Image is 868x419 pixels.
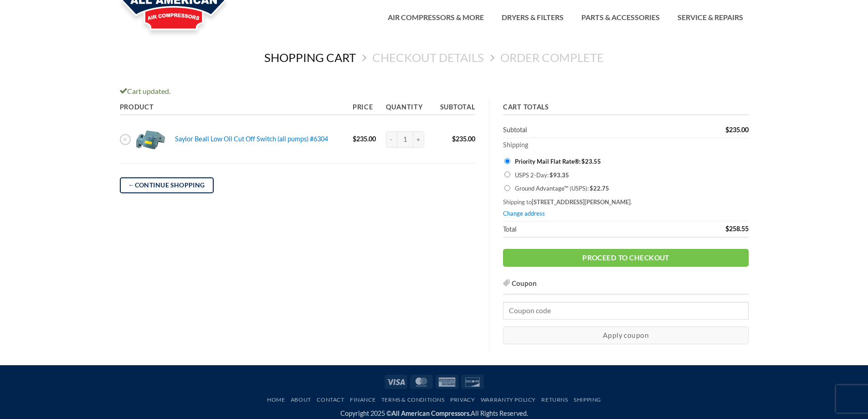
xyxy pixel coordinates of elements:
[503,210,545,217] a: Change address
[574,396,601,403] a: Shipping
[514,182,747,196] label: Ground Advantage™ (USPS):
[353,135,376,143] bdi: 235.00
[413,131,424,148] input: Increase quantity of Saylor Beall Low Oil Cut Off Switch (all pumps) #6304
[503,326,749,344] button: Apply coupon
[725,225,729,233] span: $
[550,171,569,179] bdi: 93.35
[128,180,134,190] span: ←
[382,100,432,115] th: Quantity
[350,396,375,403] a: Finance
[383,373,485,389] div: Payment icons
[381,396,445,403] a: Terms & Conditions
[503,278,749,295] h3: Coupon
[576,8,665,26] a: Parts & Accessories
[397,131,413,148] input: Product quantity
[120,43,749,72] nav: Checkout steps
[725,126,729,134] span: $
[120,85,749,97] div: Cart updated.
[503,302,749,320] input: Coupon code
[386,131,397,148] input: Reduce quantity of Saylor Beall Low Oil Cut Off Switch (all pumps) #6304
[175,135,328,143] a: Saylor Beall Low Oil Cut Off Switch (all pumps) #6304
[481,396,536,403] a: Warranty Policy
[581,158,601,165] bdi: 23.55
[452,135,456,143] span: $
[503,138,749,152] th: Shipping
[581,158,585,165] span: $
[452,135,475,143] bdi: 235.00
[496,8,569,26] a: Dryers & Filters
[120,177,214,193] a: Continue shopping
[120,100,349,115] th: Product
[672,8,749,26] a: Service & Repairs
[450,396,475,403] a: Privacy
[590,185,609,192] bdi: 22.75
[503,123,628,138] th: Subtotal
[353,135,356,143] span: $
[503,198,749,206] p: Shipping to .
[291,396,311,403] a: About
[725,225,749,233] bdi: 258.55
[349,100,383,115] th: Price
[267,396,285,403] a: Home
[503,249,749,267] a: Proceed to checkout
[541,396,568,403] a: Returns
[550,171,553,179] span: $
[317,396,344,403] a: Contact
[514,155,747,169] label: Priority Mail Flat Rate®:
[120,134,131,145] a: Remove Saylor Beall Low Oil Cut Off Switch (all pumps) #6304 from cart
[134,122,169,157] img: Saylor Beall Low Oil Cut Off Switch (all pumps) #6304
[264,51,356,65] a: Shopping Cart
[503,100,749,115] th: Cart totals
[590,185,593,192] span: $
[725,126,749,134] bdi: 235.00
[432,100,475,115] th: Subtotal
[514,168,747,182] label: USPS 2-Day:
[391,409,471,417] strong: All American Compressors.
[382,8,489,26] a: Air Compressors & More
[372,51,484,65] a: Checkout details
[503,222,628,238] th: Total
[532,198,631,206] strong: [STREET_ADDRESS][PERSON_NAME]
